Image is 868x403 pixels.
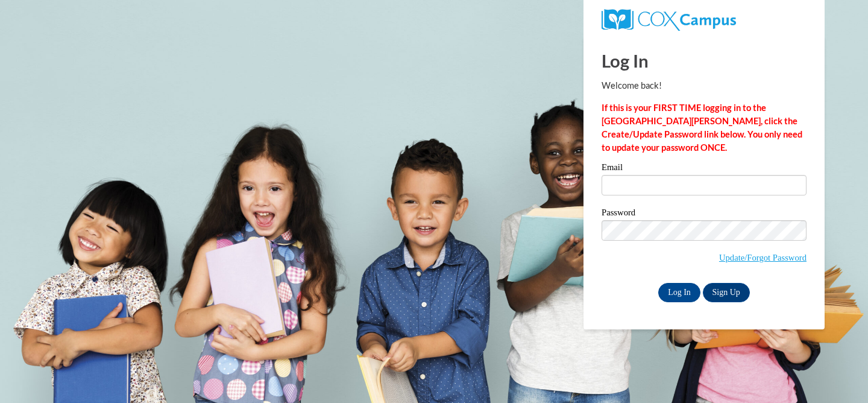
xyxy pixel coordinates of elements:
a: COX Campus [602,14,736,24]
img: COX Campus [602,9,736,31]
strong: If this is your FIRST TIME logging in to the [GEOGRAPHIC_DATA][PERSON_NAME], click the Create/Upd... [602,103,802,153]
a: Sign Up [703,283,750,302]
a: Update/Forgot Password [719,253,807,262]
p: Welcome back! [602,79,807,92]
h1: Log In [602,48,807,73]
label: Password [602,208,807,220]
input: Log In [658,283,700,302]
label: Email [602,163,807,175]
